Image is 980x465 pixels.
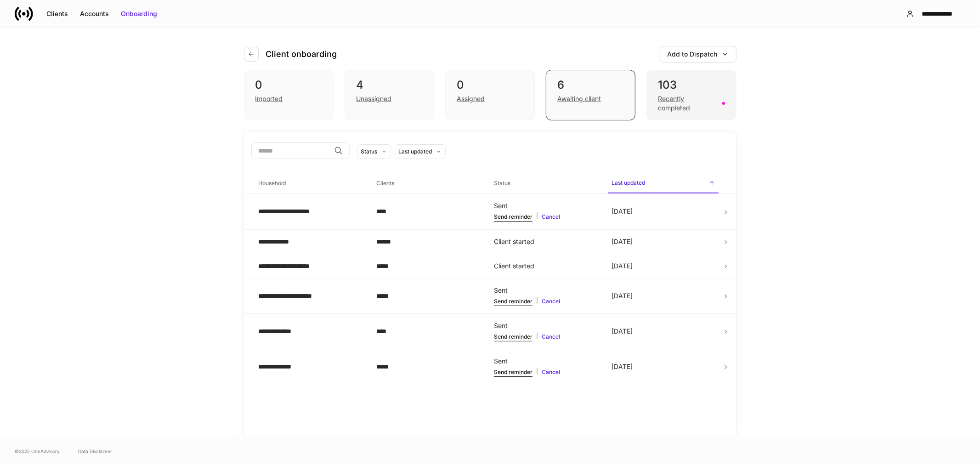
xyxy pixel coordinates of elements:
[494,321,597,330] div: Sent
[78,448,112,455] a: Data Disclaimer
[542,297,560,306] button: Cancel
[255,78,322,92] div: 0
[494,179,510,187] h6: Status
[494,357,597,366] div: Sent
[494,201,597,210] div: Sent
[361,147,378,156] div: Status
[121,9,157,18] div: Onboarding
[457,94,485,103] div: Assigned
[345,70,434,120] div: 4Unassigned
[373,174,483,193] span: Clients
[658,78,725,92] div: 103
[494,332,597,341] div: |
[356,94,391,103] div: Unassigned
[266,49,337,60] h4: Client onboarding
[604,278,722,313] td: [DATE]
[494,368,597,377] div: |
[494,297,532,306] button: Send reminder
[80,9,109,18] div: Accounts
[557,94,601,103] div: Awaiting client
[494,297,597,306] div: |
[40,6,74,21] button: Clients
[356,78,423,92] div: 4
[494,332,532,341] button: Send reminder
[542,332,560,341] button: Cancel
[668,50,718,59] div: Add to Dispatch
[494,212,532,221] button: Send reminder
[399,147,432,156] div: Last updated
[457,78,523,92] div: 0
[604,194,722,229] td: [DATE]
[604,254,722,278] td: [DATE]
[494,212,597,221] div: |
[15,448,60,455] span: © 2025 OneAdvisory
[74,6,115,21] button: Accounts
[494,286,597,295] div: Sent
[646,70,736,120] div: 103Recently completed
[604,313,722,349] td: [DATE]
[115,6,163,21] button: Onboarding
[604,229,722,254] td: [DATE]
[660,46,736,62] button: Add to Dispatch
[445,70,535,120] div: 0Assigned
[395,144,446,159] button: Last updated
[604,349,722,384] td: [DATE]
[546,70,635,120] div: 6Awaiting client
[244,70,334,120] div: 0Imported
[376,179,394,187] h6: Clients
[494,368,532,377] button: Send reminder
[608,174,718,193] span: Last updated
[612,178,645,187] h6: Last updated
[557,78,624,92] div: 6
[542,368,560,377] button: Cancel
[357,144,391,159] button: Status
[542,212,560,221] button: Cancel
[46,9,68,18] div: Clients
[255,94,283,103] div: Imported
[487,254,604,278] td: Client started
[487,229,604,254] td: Client started
[658,94,716,113] div: Recently completed
[255,174,365,193] span: Household
[259,179,286,187] h6: Household
[490,174,600,193] span: Status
